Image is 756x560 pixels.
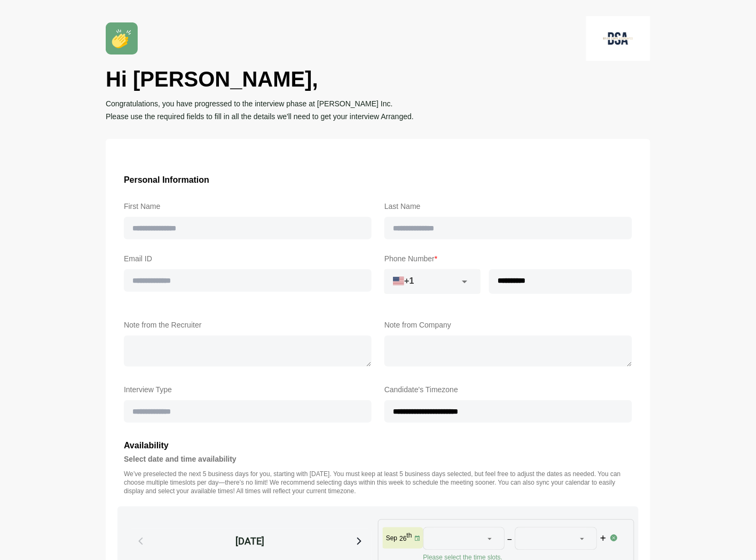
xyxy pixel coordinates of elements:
[124,439,632,453] h3: Availability
[106,99,393,108] strong: Congratulations, you have progressed to the interview phase at [PERSON_NAME] Inc.
[106,65,650,93] h1: Hi [PERSON_NAME],
[124,318,372,331] label: Note from the Recruiter
[384,383,632,396] label: Candidate's Timezone
[124,453,632,465] h4: Select date and time availability
[399,535,406,542] strong: 26
[384,318,632,331] label: Note from Company
[586,16,650,61] img: logo
[384,200,632,213] label: Last Name
[124,173,632,187] h3: Personal Information
[124,252,372,265] label: Email ID
[124,383,372,396] label: Interview Type
[235,534,264,549] div: [DATE]
[124,200,372,213] label: First Name
[384,252,632,265] label: Phone Number
[106,110,650,123] p: Please use the required fields to fill in all the details we'll need to get your interview Arranged.
[407,532,412,539] sup: th
[124,470,632,495] p: We’ve preselected the next 5 business days for you, starting with [DATE]. You must keep at least ...
[386,534,397,542] p: Sep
